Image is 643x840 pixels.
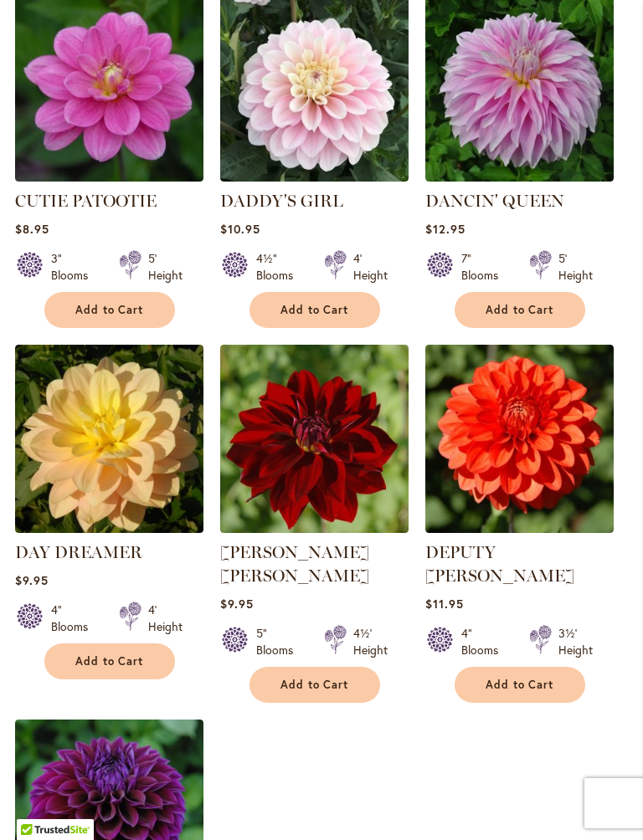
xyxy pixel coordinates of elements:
div: 5" Blooms [256,625,304,658]
span: Add to Cart [75,654,144,668]
button: Add to Cart [44,643,175,679]
a: DADDY'S GIRL [220,169,409,185]
button: Add to Cart [249,292,380,328]
div: 4½' Height [353,625,388,658]
div: 3" Blooms [51,250,99,284]
div: 4' Height [353,250,388,284]
a: DEPUTY BOB [425,520,614,536]
span: $12.95 [425,221,466,237]
span: $9.95 [220,596,254,612]
a: DADDY'S GIRL [220,191,343,211]
button: Add to Cart [455,667,585,703]
button: Add to Cart [249,667,380,703]
div: 7" Blooms [461,250,509,284]
span: $11.95 [425,596,464,612]
button: Add to Cart [455,292,585,328]
a: DAY DREAMER [15,542,142,562]
img: DEPUTY BOB [425,345,614,533]
a: DAY DREAMER [15,520,203,536]
span: Add to Cart [280,303,349,317]
div: 5' Height [558,250,593,284]
img: DAY DREAMER [15,345,203,533]
button: Add to Cart [44,292,175,328]
span: Add to Cart [486,303,554,317]
a: DANCIN' QUEEN [425,191,564,211]
span: Add to Cart [280,678,349,692]
a: DEPUTY [PERSON_NAME] [425,542,574,586]
img: DEBORA RENAE [220,345,409,533]
a: DEBORA RENAE [220,520,409,536]
div: 3½' Height [558,625,593,658]
span: $10.95 [220,221,260,237]
div: 4' Height [148,602,183,635]
div: 4½" Blooms [256,250,304,284]
a: [PERSON_NAME] [PERSON_NAME] [220,542,369,586]
span: $9.95 [15,572,49,588]
iframe: Launch Accessibility Center [13,781,59,827]
a: CUTIE PATOOTIE [15,169,203,185]
div: 4" Blooms [51,602,99,635]
a: Dancin' Queen [425,169,614,185]
span: Add to Cart [486,678,554,692]
div: 4" Blooms [461,625,509,658]
a: CUTIE PATOOTIE [15,191,157,211]
span: Add to Cart [75,303,144,317]
span: $8.95 [15,221,49,237]
div: 5' Height [148,250,183,284]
